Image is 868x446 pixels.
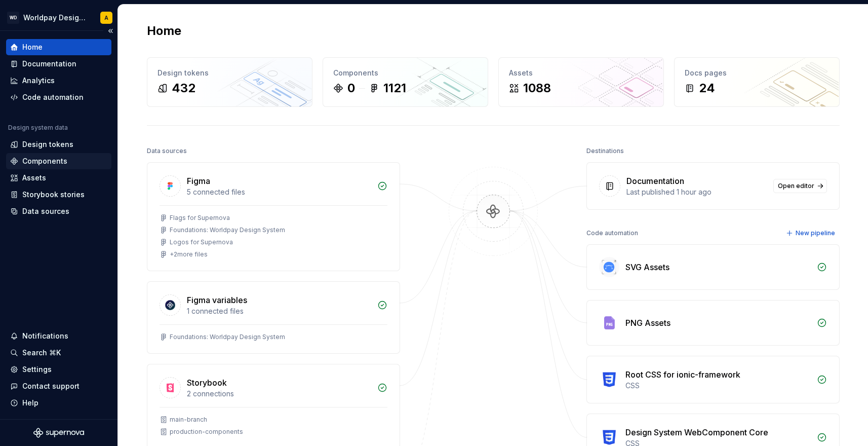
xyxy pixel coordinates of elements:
[187,294,247,306] div: Figma variables
[625,261,669,273] div: SVG Assets
[6,72,111,89] a: Analytics
[187,175,210,187] div: Figma
[22,156,67,166] div: Components
[6,89,111,105] a: Code automation
[22,92,84,102] div: Code automation
[187,187,371,197] div: 5 connected files
[187,389,371,399] div: 2 connections
[783,226,840,240] button: New pipeline
[2,7,115,28] button: WDWorldpay Design SystemA
[22,173,46,183] div: Assets
[170,428,243,436] div: production-components
[586,226,638,240] div: Code automation
[625,368,740,381] div: Root CSS for ionic-framework
[172,80,195,96] div: 432
[170,416,207,424] div: main-branch
[625,426,768,438] div: Design System WebComponent Core
[6,203,111,219] a: Data sources
[22,206,69,216] div: Data sources
[33,428,84,438] svg: Supernova Logo
[22,139,73,150] div: Design tokens
[22,331,68,341] div: Notifications
[323,57,488,107] a: Components01121
[104,14,108,22] div: A
[147,144,187,158] div: Data sources
[8,124,68,132] div: Design system data
[6,395,111,411] button: Help
[498,57,664,107] a: Assets1088
[6,378,111,394] button: Contact support
[157,68,302,78] div: Design tokens
[333,68,478,78] div: Components
[347,80,355,96] div: 0
[170,250,208,258] div: + 2 more files
[6,56,111,72] a: Documentation
[626,187,767,197] div: Last published 1 hour ago
[6,361,111,378] a: Settings
[6,187,111,203] a: Storybook stories
[170,238,233,246] div: Logos for Supernova
[22,381,80,391] div: Contact support
[778,182,814,190] span: Open editor
[6,39,111,55] a: Home
[523,80,551,96] div: 1088
[170,226,285,234] div: Foundations: Worldpay Design System
[22,348,61,358] div: Search ⌘K
[6,345,111,361] button: Search ⌘K
[187,306,371,316] div: 1 connected files
[6,136,111,153] a: Design tokens
[147,23,181,39] h2: Home
[22,76,55,86] div: Analytics
[674,57,840,107] a: Docs pages24
[626,175,684,187] div: Documentation
[586,144,624,158] div: Destinations
[383,80,406,96] div: 1121
[147,162,400,271] a: Figma5 connected filesFlags for SupernovaFoundations: Worldpay Design SystemLogos for Supernova+2...
[699,80,715,96] div: 24
[22,42,43,52] div: Home
[147,281,400,354] a: Figma variables1 connected filesFoundations: Worldpay Design System
[170,333,285,341] div: Foundations: Worldpay Design System
[7,12,19,24] div: WD
[509,68,653,78] div: Assets
[22,190,85,200] div: Storybook stories
[625,381,811,391] div: CSS
[6,328,111,344] button: Notifications
[6,153,111,169] a: Components
[23,13,88,23] div: Worldpay Design System
[103,24,117,38] button: Collapse sidebar
[22,364,52,375] div: Settings
[685,68,829,78] div: Docs pages
[170,214,230,222] div: Flags for Supernova
[6,170,111,186] a: Assets
[22,398,38,408] div: Help
[187,377,227,389] div: Storybook
[22,59,76,69] div: Documentation
[147,57,312,107] a: Design tokens432
[773,179,827,193] a: Open editor
[625,317,670,329] div: PNG Assets
[796,229,835,237] span: New pipeline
